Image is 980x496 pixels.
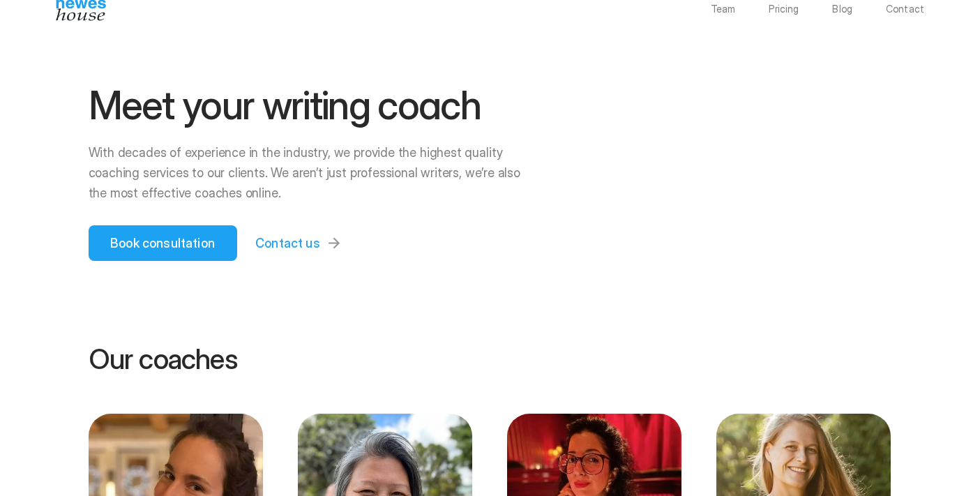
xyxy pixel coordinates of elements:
a: Contact [886,4,924,14]
p: With decades of experience in the industry, we provide the highest quality coaching services to o... [89,143,534,203]
a: Pricing [769,4,799,14]
p: Book consultation [110,234,215,253]
h1: Meet your writing coach [89,85,534,126]
a: Blog [832,4,852,14]
a: Contact us [243,225,359,261]
p: Contact us [255,234,319,253]
p: Our coaches [89,345,892,374]
a: Team [711,4,736,14]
